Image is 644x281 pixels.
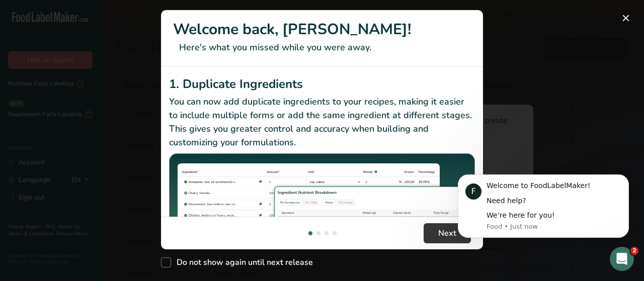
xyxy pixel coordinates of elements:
[630,247,638,255] span: 2
[173,41,471,54] p: Here's what you missed while you were away.
[610,247,634,271] iframe: Intercom live chat
[169,153,475,267] img: Duplicate Ingredients
[443,160,644,254] iframe: Intercom notifications message
[171,257,313,267] span: Do not show again until next release
[438,227,456,239] span: Next
[169,95,475,149] p: You can now add duplicate ingredients to your recipes, making it easier to include multiple forms...
[173,18,471,41] h1: Welcome back, [PERSON_NAME]!
[169,75,475,93] h2: 1. Duplicate Ingredients
[424,223,471,243] button: Next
